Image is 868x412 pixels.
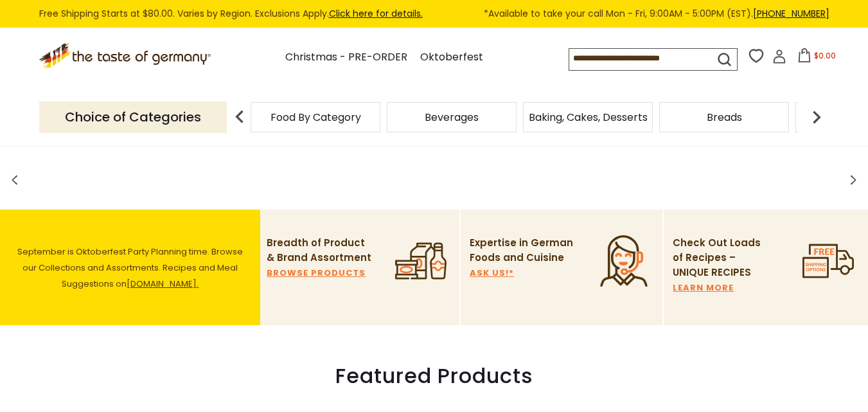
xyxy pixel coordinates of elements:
[420,49,483,66] a: Oktoberfest
[127,278,199,290] a: [DOMAIN_NAME].
[425,112,479,122] a: Beverages
[267,266,366,280] a: BROWSE PRODUCTS
[267,235,373,265] p: Breadth of Product & Brand Assortment
[789,48,844,67] button: $0.00
[753,7,829,20] a: [PHONE_NUMBER]
[484,6,829,21] span: *Available to take your call Mon - Fri, 9:00AM - 5:00PM (EST).
[227,104,252,130] img: previous arrow
[39,6,829,21] div: Free Shipping Starts at $80.00. Varies by Region. Exclusions Apply.
[39,102,227,133] p: Choice of Categories
[529,112,648,122] a: Baking, Cakes, Desserts
[814,50,836,61] span: $0.00
[673,281,734,295] a: LEARN MORE
[470,235,576,265] p: Expertise in German Foods and Cuisine
[804,104,829,130] img: next arrow
[470,266,514,280] a: ASK US!*
[329,7,423,20] a: Click here for details.
[270,112,361,122] a: Food By Category
[673,235,766,280] p: Check Out Loads of Recipes – UNIQUE RECIPES
[285,49,407,66] a: Christmas - PRE-ORDER
[17,246,243,290] span: September is Oktoberfest Party Planning time. Browse our Collections and Assortments. Recipes and...
[707,112,742,122] a: Breads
